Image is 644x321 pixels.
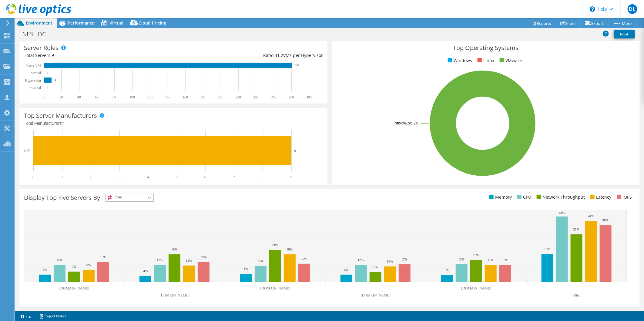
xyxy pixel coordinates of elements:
text: 20 [59,95,63,99]
a: Reports [527,18,556,28]
span: IOPS [106,194,153,201]
text: 11% [488,258,494,262]
text: 19% [171,247,177,251]
span: 9 [52,52,54,58]
text: 6 [204,175,206,179]
text: Other [572,293,581,297]
text: 11% [186,259,192,262]
text: 5% [344,268,349,271]
text: 12% [401,257,408,261]
text: 5% [244,267,248,271]
text: 12% [157,258,163,262]
text: 44% [559,211,565,214]
li: CPU [516,194,531,200]
text: 4 [147,175,149,179]
a: 2 [16,312,35,320]
text: 0 [47,71,48,74]
div: Ratio: VMs per Hypervisor [173,52,323,59]
text: 100 [129,95,135,99]
h3: Top Operating Systems [336,45,635,51]
text: [DOMAIN_NAME] [59,286,89,290]
h4: Total Manufacturers: [24,120,323,127]
text: 41% [588,214,594,218]
text: 7% [72,265,76,268]
text: 13% [100,255,106,259]
h3: Top Server Manufacturers [24,112,97,119]
li: Windows [446,57,472,64]
text: Dell [24,149,30,153]
text: 10% [387,260,393,263]
a: Project Notes [35,312,70,320]
text: 240 [253,95,259,99]
text: 0 [47,86,48,89]
text: 11% [56,258,62,262]
text: 8 [262,175,263,179]
text: 140 [165,95,170,99]
text: 180 [200,95,206,99]
text: 0 [43,95,45,99]
text: 281 [295,64,300,67]
li: Memory [488,194,512,200]
text: 19% [544,247,550,251]
li: IOPS [615,194,632,200]
text: 0 [32,175,34,179]
text: 38% [602,218,609,222]
text: 2 [90,175,92,179]
text: 200 [218,95,223,99]
text: 12% [358,258,364,262]
text: 60 [95,95,99,99]
text: 12% [502,258,508,262]
text: Guest VM [26,64,41,68]
text: Hypervisor [25,78,41,83]
text: 15% [473,253,479,257]
text: 5 [176,175,178,179]
text: 300 [306,95,312,99]
text: 12% [458,257,465,261]
text: 32% [573,227,579,231]
text: 9 [290,175,292,179]
text: 1 [61,175,63,179]
a: Export [580,18,609,28]
text: 11% [257,259,263,263]
li: VMware [498,57,522,64]
a: Print [614,30,635,38]
text: 40 [77,95,81,99]
text: [DOMAIN_NAME] [160,293,190,297]
text: 7% [373,265,378,269]
span: Cloud Pricing [139,20,166,26]
text: 8% [86,263,91,266]
text: [DOMAIN_NAME] [260,286,290,290]
text: 280 [289,95,294,99]
text: [DOMAIN_NAME] [461,286,491,290]
li: Network Throughput [535,194,585,200]
li: Latency [589,194,612,200]
text: 160 [183,95,188,99]
h1: NESL DC [20,31,55,38]
text: 9 [294,149,296,153]
text: 13% [200,255,206,259]
text: 80 [112,95,116,99]
div: Total Servers: [24,52,173,59]
span: Performance [68,20,94,26]
text: 3 [119,175,120,179]
tspan: ESXi 8.0 [406,121,418,125]
text: 7 [233,175,235,179]
text: 220 [236,95,241,99]
text: 5% [445,268,449,272]
text: 12% [301,257,307,260]
text: 9 [55,79,56,82]
span: 1 [63,120,65,126]
text: 120 [147,95,153,99]
span: DL [628,4,637,14]
text: 5% [43,268,47,271]
text: Virtual [31,71,41,75]
text: [DOMAIN_NAME] [361,293,391,297]
text: Physical [29,86,41,90]
span: Virtual [109,20,123,26]
a: More [608,18,636,28]
li: Linux [476,57,494,64]
span: 31.2 [275,52,283,58]
span: Environment [26,20,52,26]
svg: \n [590,6,595,12]
h3: Server Roles [24,45,59,51]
